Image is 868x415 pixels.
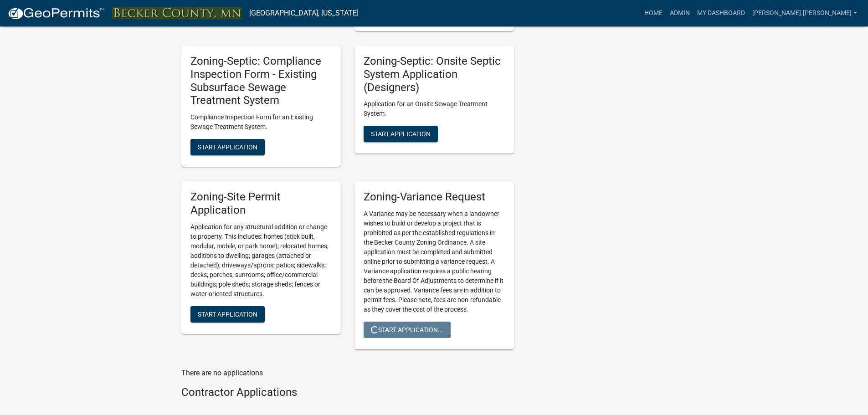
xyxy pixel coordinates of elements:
img: Becker County, Minnesota [112,7,242,19]
button: Start Application... [364,322,451,338]
button: Start Application [190,139,265,155]
p: Compliance Inspection Form for an Existing Sewage Treatment System. [190,113,332,132]
a: Home [641,5,666,22]
h5: Zoning-Variance Request [364,190,505,204]
a: [GEOGRAPHIC_DATA], [US_STATE] [249,5,359,21]
h5: Zoning-Septic: Onsite Septic System Application (Designers) [364,55,505,94]
span: Start Application [198,310,257,318]
a: My Dashboard [693,5,749,22]
span: Start Application [371,130,431,138]
h5: Zoning-Septic: Compliance Inspection Form - Existing Subsurface Sewage Treatment System [190,55,332,107]
wm-workflow-list-section: Contractor Applications [181,386,514,403]
p: A Variance may be necessary when a landowner wishes to build or develop a project that is prohibi... [364,209,505,314]
button: Start Application [364,126,438,142]
button: Start Application [190,306,265,323]
p: There are no applications [181,368,514,379]
span: Start Application... [371,326,443,333]
h4: Contractor Applications [181,386,514,399]
p: Application for an Onsite Sewage Treatment System. [364,99,505,118]
a: [PERSON_NAME].[PERSON_NAME] [749,5,861,22]
span: Start Application [198,143,257,151]
p: Application for any structural addition or change to property. This includes: homes (stick built,... [190,222,332,299]
a: Admin [666,5,693,22]
h5: Zoning-Site Permit Application [190,190,332,217]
